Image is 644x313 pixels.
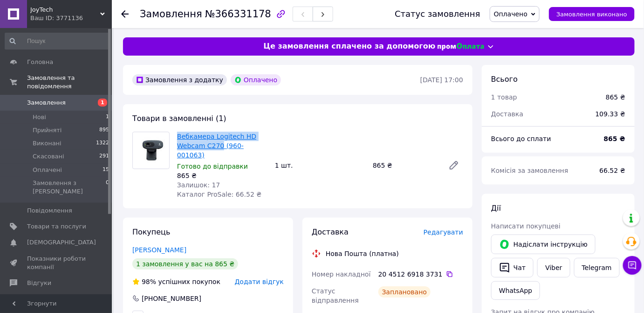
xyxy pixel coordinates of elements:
div: Повернутися назад [121,9,129,19]
a: Редагувати [445,156,463,175]
span: Оплачено [494,10,528,18]
span: 1 [106,113,109,121]
span: Покупець [132,228,171,236]
button: Замовлення виконано [549,7,635,21]
span: 291 [99,152,109,161]
span: Замовлення виконано [556,11,627,18]
span: 895 [99,126,109,135]
div: 865 ₴ [606,92,625,102]
div: Ваш ID: 3771136 [30,14,112,22]
span: Готово до відправки [177,163,248,170]
span: Показники роботи компанії [27,255,86,271]
b: 865 ₴ [604,135,625,142]
div: Оплачено [231,74,281,85]
span: Доставка [491,110,523,118]
div: 865 ₴ [369,159,441,172]
span: [DEMOGRAPHIC_DATA] [27,238,96,247]
div: 1 замовлення у вас на 865 ₴ [132,258,238,270]
span: Нові [33,113,46,121]
span: Дії [491,204,501,213]
a: Viber [537,258,570,277]
a: [PERSON_NAME] [132,246,186,254]
span: JoyTech [30,6,100,14]
input: Пошук [5,33,110,50]
span: Скасовані [33,152,64,161]
div: успішних покупок [132,277,220,286]
span: Це замовлення сплачено за допомогою [263,41,435,52]
span: Всього до сплати [491,135,551,142]
a: Telegram [574,258,620,277]
span: Товари та послуги [27,222,86,231]
span: 15 [103,166,109,174]
span: Товари в замовленні (1) [132,114,226,123]
span: Прийняті [33,126,62,135]
time: [DATE] 17:00 [420,76,463,84]
a: Вебкамера Logitech HD Webcam C270 (960-001063) [177,133,256,159]
span: Додати відгук [235,278,284,285]
button: Чат [491,258,534,277]
img: Вебкамера Logitech HD Webcam C270 (960-001063) [133,134,169,166]
div: Статус замовлення [395,9,480,19]
span: 98% [142,278,156,285]
span: Статус відправлення [312,287,359,304]
div: Заплановано [378,286,431,298]
div: [PHONE_NUMBER] [141,294,202,303]
span: Виконані [33,139,62,148]
span: Редагувати [424,228,463,236]
span: Каталог ProSale: 66.52 ₴ [177,191,261,198]
div: 109.33 ₴ [590,104,631,124]
div: 1 шт. [271,159,369,172]
div: Нова Пошта (платна) [323,249,401,258]
span: Повідомлення [27,206,72,215]
div: 20 4512 6918 3731 [378,270,463,279]
span: Замовлення [140,8,202,20]
span: Залишок: 17 [177,181,220,189]
span: Замовлення з [PERSON_NAME] [33,179,106,196]
span: №366331178 [205,8,271,20]
a: WhatsApp [491,281,540,300]
span: Комісія за замовлення [491,167,569,174]
div: Замовлення з додатку [132,74,227,85]
span: Номер накладної [312,270,371,278]
span: Всього [491,75,518,84]
span: Замовлення [27,99,66,107]
span: 1322 [96,139,109,148]
span: 0 [106,179,109,196]
span: 1 [98,99,107,107]
div: 865 ₴ [177,171,267,180]
button: Чат з покупцем [623,256,642,275]
span: Доставка [312,228,349,236]
span: 1 товар [491,93,517,101]
span: Написати покупцеві [491,222,561,230]
span: Відгуки [27,279,51,287]
span: Головна [27,58,53,66]
span: Замовлення та повідомлення [27,74,112,91]
button: Надіслати інструкцію [491,235,596,254]
span: Оплачені [33,166,62,174]
span: 66.52 ₴ [600,167,625,174]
